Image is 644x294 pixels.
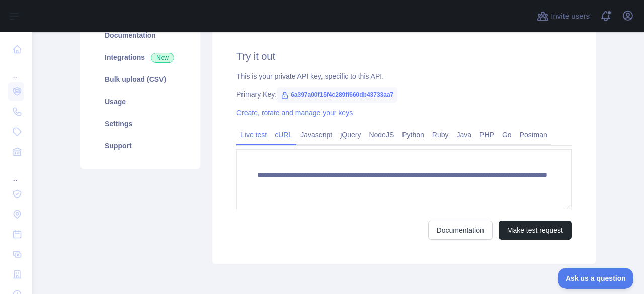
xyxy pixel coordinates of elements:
a: Usage [93,90,188,113]
h2: Try it out [236,49,572,63]
div: ... [8,60,24,80]
span: Invite users [551,11,590,22]
a: Javascript [296,127,336,143]
a: Go [498,127,516,143]
span: 6a397a00f15f4c289ff660db43733aa7 [277,87,397,103]
a: Bulk upload (CSV) [93,68,188,90]
button: Make test request [499,221,572,240]
a: Support [93,135,188,157]
a: cURL [271,127,296,143]
a: Java [453,127,476,143]
a: PHP [475,127,498,143]
a: Integrations New [93,46,188,68]
a: Documentation [428,221,493,240]
a: Postman [516,127,551,143]
a: Live test [236,127,271,143]
div: This is your private API key, specific to this API. [236,71,572,81]
div: Primary Key: [236,89,572,100]
a: jQuery [336,127,365,143]
a: Ruby [428,127,453,143]
a: Settings [93,113,188,135]
span: New [151,53,174,63]
button: Invite users [535,8,592,24]
a: NodeJS [365,127,398,143]
iframe: Toggle Customer Support [558,268,634,289]
a: Create, rotate and manage your keys [236,109,353,117]
a: Documentation [93,24,188,46]
a: Python [398,127,428,143]
div: ... [8,163,24,183]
